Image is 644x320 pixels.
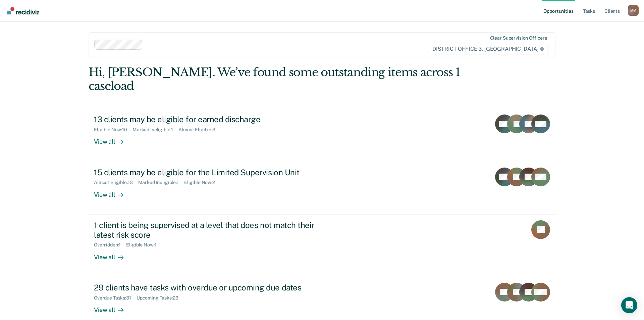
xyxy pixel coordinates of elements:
[94,115,329,124] div: 13 clients may be eligible for earned discharge
[138,180,184,185] div: Marked Ineligible : 1
[628,5,639,16] div: M M
[94,295,137,301] div: Overdue Tasks : 31
[94,248,131,261] div: View all
[94,301,131,314] div: View all
[89,65,462,93] div: Hi, [PERSON_NAME]. We’ve found some outstanding items across 1 caseload
[132,127,178,133] div: Marked Ineligible : 1
[7,7,39,14] img: Recidiviz
[89,215,555,277] a: 1 client is being supervised at a level that does not match their latest risk scoreOverridden:1El...
[94,127,132,133] div: Eligible Now : 10
[94,220,329,240] div: 1 client is being supervised at a level that does not match their latest risk score
[94,180,138,185] div: Almost Eligible : 13
[126,242,162,248] div: Eligible Now : 1
[89,162,555,215] a: 15 clients may be eligible for the Limited Supervision UnitAlmost Eligible:13Marked Ineligible:1E...
[137,295,184,301] div: Upcoming Tasks : 23
[89,109,555,162] a: 13 clients may be eligible for earned dischargeEligible Now:10Marked Ineligible:1Almost Eligible:...
[94,185,131,198] div: View all
[428,44,548,54] span: DISTRICT OFFICE 3, [GEOGRAPHIC_DATA]
[94,168,329,177] div: 15 clients may be eligible for the Limited Supervision Unit
[490,35,547,41] div: Clear supervision officers
[628,5,639,16] button: Profile dropdown button
[178,127,221,133] div: Almost Eligible : 3
[184,180,220,185] div: Eligible Now : 2
[94,133,131,146] div: View all
[94,283,329,292] div: 29 clients have tasks with overdue or upcoming due dates
[94,242,126,248] div: Overridden : 1
[621,297,637,313] div: Open Intercom Messenger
